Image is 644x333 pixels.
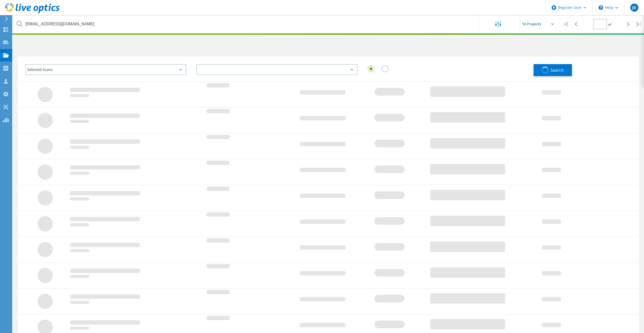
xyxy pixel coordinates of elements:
div: | [634,15,644,33]
div: Selected Scans [25,64,186,75]
button: Search [534,64,572,76]
input: undefined [13,15,479,33]
span: JB [632,6,636,10]
a: Live Optics Dashboard [5,11,60,14]
span: of [608,22,611,27]
span: Search [551,67,564,73]
svg: \n [599,5,603,10]
div: | [560,15,571,33]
